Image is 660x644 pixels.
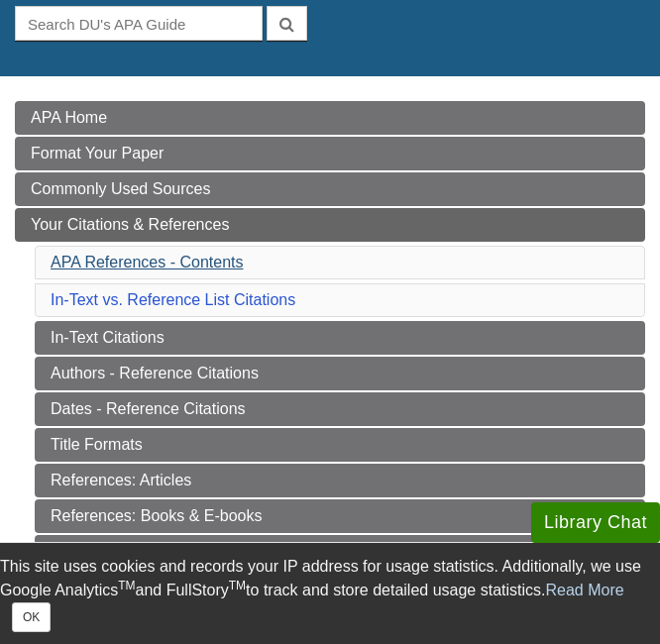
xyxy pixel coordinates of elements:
a: Format Your Paper [15,137,645,170]
sup: TM [118,579,135,592]
span: Format Your Paper [31,145,164,161]
span: Your Citations & References [31,216,229,233]
sup: TM [229,579,246,592]
a: In-Text Citations [35,321,645,355]
a: References: Books & E-books [35,499,645,533]
a: Dates - Reference Citations [35,392,645,426]
a: References: Articles [35,464,645,497]
a: Commonly Used Sources [15,172,645,206]
a: Title Formats [35,428,645,462]
a: Authors - Reference Citations [35,357,645,390]
span: APA Home [31,109,107,126]
input: Search DU's APA Guide [15,6,263,41]
a: Read More [546,582,624,598]
button: Library Chat [531,502,660,543]
a: References: Online Sources [35,535,645,569]
a: Your Citations & References [15,208,645,242]
a: In-Text vs. Reference List Citations [51,291,295,308]
a: APA Home [15,101,645,135]
span: Commonly Used Sources [31,180,210,197]
button: Close [12,602,51,632]
a: APA References - Contents [51,254,243,270]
